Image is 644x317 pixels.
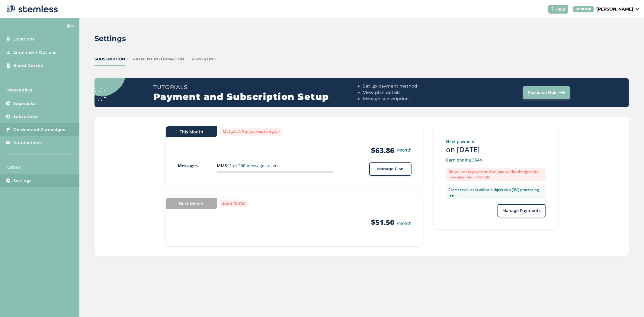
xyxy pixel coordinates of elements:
[446,157,546,163] p: Card ending 3544
[446,145,546,154] h3: on [DATE]
[95,33,126,44] h2: Settings
[371,217,394,227] strong: $51.50
[13,178,32,184] span: Settings
[217,163,227,168] strong: MMS
[166,126,217,137] div: This Month
[528,90,557,96] span: Resource Hub
[371,146,394,155] strong: $63.86
[178,162,217,169] p: Messages
[13,114,39,120] span: Subscribers
[166,198,217,209] div: Next Month
[573,6,594,12] div: VENDOR
[377,166,404,172] span: Manage Plan
[13,127,66,133] span: On-demand Campaigns
[95,56,125,62] div: Subscription
[523,86,570,99] button: Resource Hub
[498,204,546,217] button: Manage Payments
[5,3,58,15] img: logo-dark-0685b13c.svg
[363,96,465,102] li: Manage subscription
[596,6,633,12] p: [PERSON_NAME]
[363,89,465,96] li: View plan details
[13,50,56,56] span: Enrollment Options
[67,24,74,28] img: icon-arrow-back-accent-c549486e.svg
[502,208,541,214] span: Manage Payments
[85,58,125,101] img: circle_dots-9438f9e3.svg
[219,128,282,136] label: 18 day(s) left in your current plan
[217,162,334,169] p: : 1 of 200 messages used
[446,138,546,145] p: Next payment
[153,91,360,102] h2: Payment and Subscription Setup
[219,200,248,207] label: Starts [DATE]
[13,36,35,42] span: Locations
[397,147,412,153] small: /month
[446,168,546,181] label: On your next payment date, you will be charged the new plan rate of $51.50
[13,140,42,146] span: Automations
[369,162,412,176] button: Manage Plan
[551,7,554,11] img: icon-help-white-03924b79.svg
[397,220,412,226] small: /month
[363,83,465,89] li: Set up payment method
[556,6,566,12] span: Help
[446,186,546,199] label: Credit card users will be subject to a (3%) processing fee
[191,56,216,62] div: Reporting
[614,288,644,317] iframe: Chat Widget
[13,101,35,107] span: Segments
[133,56,184,62] div: Payment Information
[153,83,360,91] h3: Tutorials
[636,8,639,10] img: icon_down-arrow-small-66adaf34.svg
[13,62,43,69] span: Brand Details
